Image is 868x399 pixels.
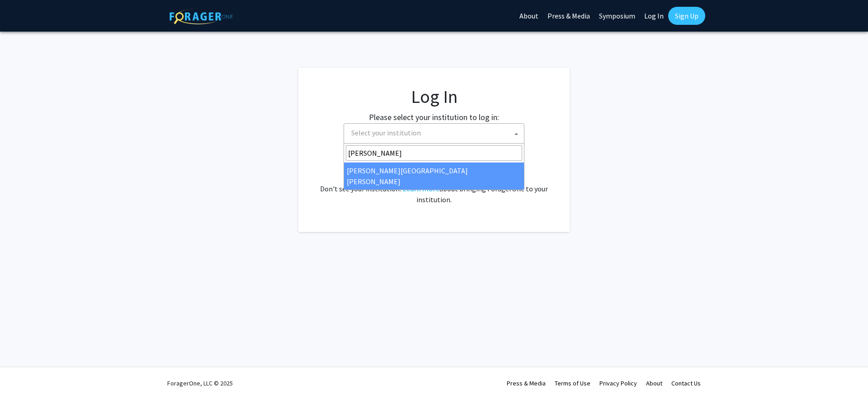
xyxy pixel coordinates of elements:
a: Terms of Use [555,379,590,387]
iframe: Chat [7,358,38,392]
a: Contact Us [671,379,701,387]
li: [PERSON_NAME][GEOGRAPHIC_DATA][PERSON_NAME] [344,162,524,190]
input: Search [346,145,522,161]
img: ForagerOne Logo [170,9,233,24]
span: Select your institution [348,124,524,142]
span: Select your institution [344,123,524,144]
span: Select your institution [351,128,421,137]
a: Press & Media [507,379,546,387]
h1: Log In [316,86,552,107]
a: About [646,379,662,387]
label: Please select your institution to log in: [369,111,499,123]
div: ForagerOne, LLC © 2025 [167,367,233,399]
div: No account? . Don't see your institution? about bringing ForagerOne to your institution. [316,162,552,205]
a: Privacy Policy [599,379,637,387]
a: Sign Up [668,7,705,25]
